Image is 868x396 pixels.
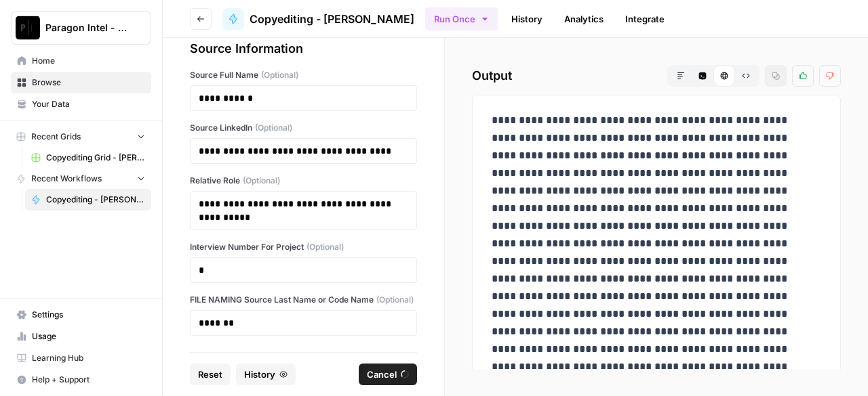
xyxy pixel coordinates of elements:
a: Home [11,50,151,72]
label: Source LinkedIn [190,122,417,134]
span: Home [32,55,145,67]
label: Source Full Name [190,69,417,81]
span: Recent Grids [31,131,81,143]
span: (Optional) [261,69,298,81]
a: Learning Hub [11,347,151,369]
div: Source Information [190,39,417,58]
span: Usage [32,330,145,343]
a: Integrate [617,8,673,30]
span: Cancel [367,368,397,381]
span: Copyediting - [PERSON_NAME] [250,11,414,27]
button: Run Once [425,7,498,30]
button: Recent Workflows [11,169,151,189]
button: Help + Support [11,369,151,391]
span: (Optional) [307,241,344,253]
label: Relative Role [190,175,417,187]
button: Recent Grids [11,127,151,147]
span: (Optional) [376,294,414,306]
button: Cancel [359,364,417,385]
a: History [503,8,551,30]
a: Your Data [11,93,151,115]
a: Browse [11,72,151,93]
span: Learning Hub [32,352,145,364]
button: Reset [190,364,231,385]
label: FILE NAMING Source Last Name or Code Name [190,294,417,306]
span: Paragon Intel - Copyediting [45,21,127,35]
span: Reset [198,368,222,381]
h2: Output [472,65,841,87]
a: Settings [11,304,151,326]
span: Recent Workflows [31,173,102,185]
img: Paragon Intel - Copyediting Logo [16,16,40,40]
a: Copyediting Grid - [PERSON_NAME] [25,147,151,169]
span: Your Data [32,98,145,110]
a: Analytics [556,8,612,30]
button: Workspace: Paragon Intel - Copyediting [11,11,151,45]
span: Copyediting - [PERSON_NAME] [46,194,145,206]
span: (Optional) [243,175,280,187]
span: Browse [32,76,145,89]
a: Usage [11,326,151,347]
span: Help + Support [32,374,145,386]
span: Copyediting Grid - [PERSON_NAME] [46,152,145,164]
span: History [244,368,275,381]
span: Settings [32,309,145,321]
button: History [236,364,296,385]
a: Copyediting - [PERSON_NAME] [222,8,414,30]
label: Interview Number For Project [190,241,417,253]
a: Copyediting - [PERSON_NAME] [25,189,151,211]
span: (Optional) [255,122,292,134]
